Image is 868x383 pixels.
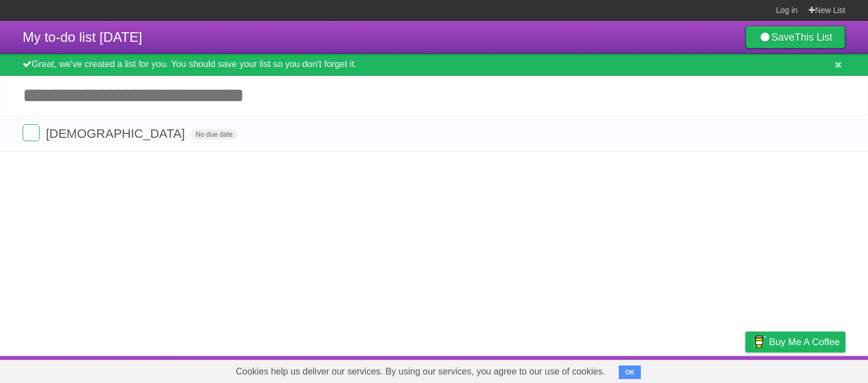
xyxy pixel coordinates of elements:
[23,124,40,141] label: Done
[745,26,845,49] a: SaveThis List
[224,360,617,383] span: Cookies help us deliver our services. By using our services, you agree to our use of cookies.
[731,359,760,380] a: Privacy
[795,32,832,43] b: This List
[191,129,237,140] span: No due date
[692,359,717,380] a: Terms
[619,365,641,379] button: OK
[751,332,766,351] img: Buy me a coffee
[23,29,142,45] span: My to-do list [DATE]
[632,359,678,380] a: Developers
[595,359,619,380] a: About
[46,127,188,141] span: [DEMOGRAPHIC_DATA]
[745,332,845,352] a: Buy me a coffee
[769,332,840,352] span: Buy me a coffee
[774,359,845,380] a: Suggest a feature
